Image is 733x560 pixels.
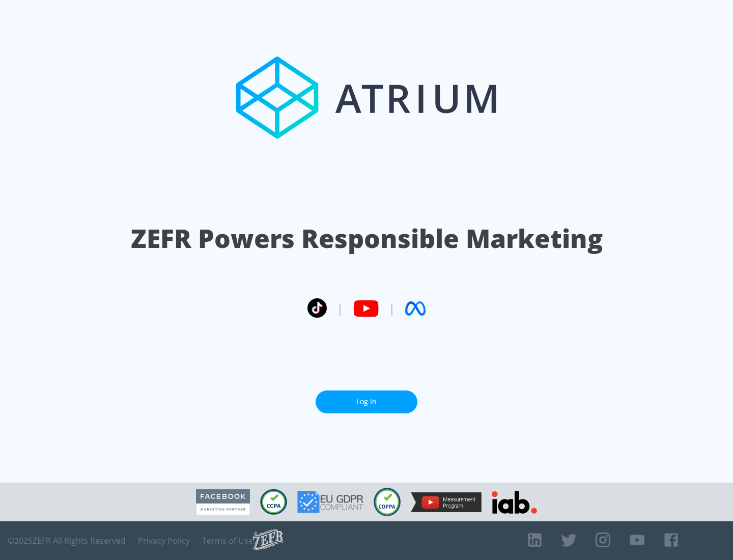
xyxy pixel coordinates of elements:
a: Privacy Policy [138,536,190,546]
a: Terms of Use [202,536,253,546]
a: Log In [316,390,417,413]
h1: ZEFR Powers Responsible Marketing [131,221,603,256]
img: COPPA Compliant [374,488,401,516]
img: IAB [492,491,537,514]
img: Facebook Marketing Partner [196,489,250,515]
span: | [337,301,343,316]
span: | [389,301,395,316]
img: GDPR Compliant [297,491,363,513]
img: YouTube Measurement Program [411,492,482,512]
span: © 2025 ZEFR All Rights Reserved [8,536,126,546]
img: CCPA Compliant [260,489,287,515]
